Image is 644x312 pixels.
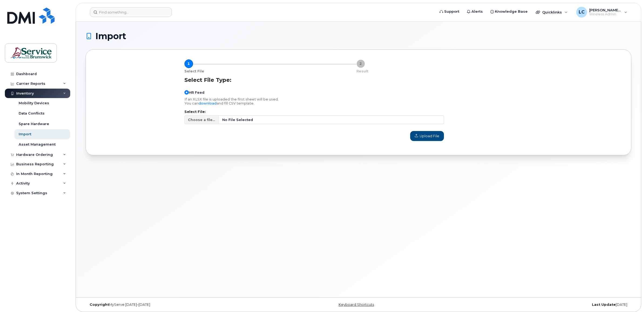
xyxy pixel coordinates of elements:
div: [DATE] [449,303,631,307]
p: Result [356,69,368,74]
a: Keyboard Shortcuts [339,303,374,307]
h1: Import [86,31,631,41]
span: Choose a file... [188,117,215,122]
strong: Last Update [592,303,616,307]
strong: Copyright [90,303,109,307]
div: 2 [356,59,365,68]
div: MyServe [DATE]–[DATE] [86,303,268,307]
span: No File Selected [219,115,444,124]
a: download [198,101,217,105]
label: HR Feed [184,90,204,95]
label: Select File: [184,110,444,114]
label: Select File Type: [184,77,231,83]
span: Upload File [415,133,439,139]
p: If an XLSX file is uploaded the first sheet will be used. You can and fill CSV template. [184,97,444,105]
input: HR Feed [184,90,189,95]
button: Upload File [410,131,444,141]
